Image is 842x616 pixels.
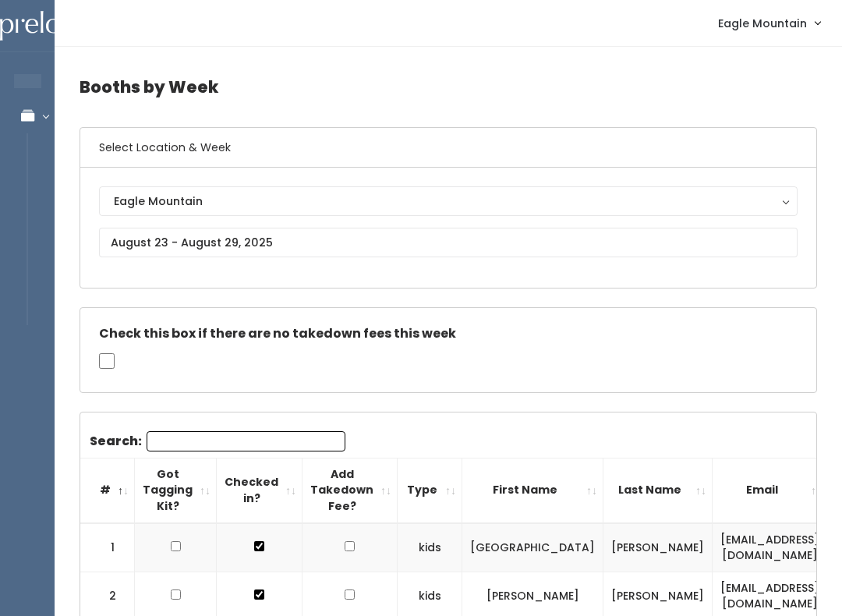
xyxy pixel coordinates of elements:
[702,6,836,40] a: Eagle Mountain
[217,458,302,522] th: Checked in?: activate to sort column ascending
[302,458,398,522] th: Add Takedown Fee?: activate to sort column ascending
[99,186,798,216] button: Eagle Mountain
[603,458,713,522] th: Last Name: activate to sort column ascending
[135,458,217,522] th: Got Tagging Kit?: activate to sort column ascending
[99,228,798,257] input: August 23 - August 29, 2025
[147,431,345,451] input: Search:
[90,431,345,451] label: Search:
[398,458,462,522] th: Type: activate to sort column ascending
[603,523,713,572] td: [PERSON_NAME]
[713,458,828,522] th: Email: activate to sort column ascending
[80,65,817,108] h4: Booths by Week
[80,128,816,168] h6: Select Location & Week
[99,327,798,341] h5: Check this box if there are no takedown fees this week
[114,193,783,210] div: Eagle Mountain
[80,523,135,572] td: 1
[718,15,807,32] span: Eagle Mountain
[398,523,462,572] td: kids
[80,458,135,522] th: #: activate to sort column descending
[462,523,603,572] td: [GEOGRAPHIC_DATA]
[713,523,828,572] td: [EMAIL_ADDRESS][DOMAIN_NAME]
[462,458,603,522] th: First Name: activate to sort column ascending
